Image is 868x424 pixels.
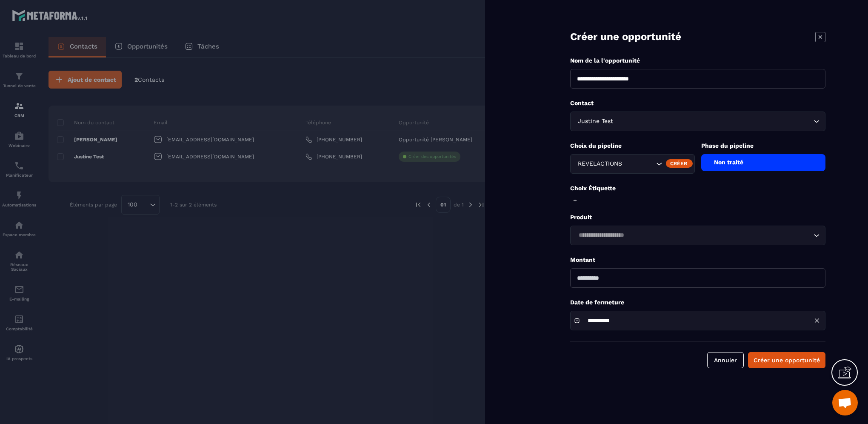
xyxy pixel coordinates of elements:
[576,159,624,169] span: REVELACTIONS
[570,112,825,131] div: Search for option
[615,117,811,126] input: Search for option
[576,117,615,126] span: Justine Test
[832,390,858,415] a: Ouvrir le chat
[570,226,825,245] div: Search for option
[570,184,825,192] p: Choix Étiquette
[570,213,825,221] p: Produit
[570,154,695,174] div: Search for option
[570,99,825,107] p: Contact
[570,57,825,65] p: Nom de la l'opportunité
[701,142,826,150] p: Phase du pipeline
[570,298,825,307] p: Date de fermeture
[748,352,825,368] button: Créer une opportunité
[707,352,744,368] button: Annuler
[576,231,811,240] input: Search for option
[666,159,693,168] div: Créer
[624,159,654,169] input: Search for option
[570,30,681,44] p: Créer une opportunité
[570,256,825,264] p: Montant
[570,142,695,150] p: Choix du pipeline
